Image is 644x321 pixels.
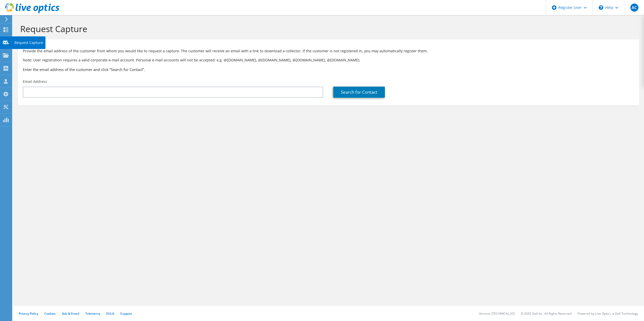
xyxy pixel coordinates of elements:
[630,4,638,12] span: AC
[599,5,603,10] svg: \n
[23,67,634,72] h3: Enter the email address of the customer and click “Search for Contact”.
[44,311,56,316] a: Cookies
[521,311,572,316] li: © 2025 Dell Inc. All Rights Reserved
[23,79,47,84] label: Email Address
[19,311,38,316] a: Privacy Policy
[578,311,638,316] li: Powered by Live Optics, a Dell Technology
[85,311,100,316] a: Telemetry
[23,57,634,63] p: Note: User registration requires a valid corporate e-mail account. Personal e-mail accounts will ...
[20,23,634,34] h1: Request Capture
[23,48,634,54] p: Provide the email address of the customer from whom you would like to request a capture. The cust...
[106,311,114,316] a: EULA
[62,311,79,316] a: Ads & Email
[120,311,132,316] a: Support
[333,87,385,98] a: Search for Contact
[479,311,515,316] li: Version: [TECHNICAL_ID]
[12,36,46,49] div: Request Capture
